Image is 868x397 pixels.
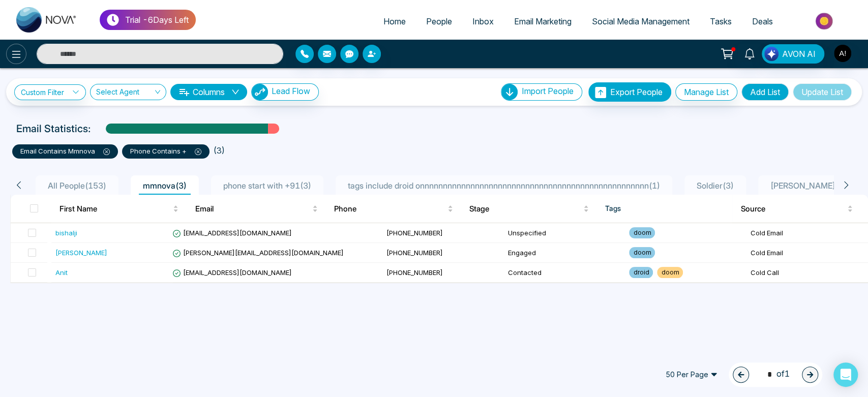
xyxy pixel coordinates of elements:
th: First Name [51,195,187,223]
td: Contacted [504,263,625,283]
span: Export People [610,87,663,97]
span: First Name [59,203,171,215]
img: Lead Flow [764,47,779,61]
a: Lead FlowLead Flow [247,83,319,101]
button: Export People [588,82,671,102]
div: Anit [55,267,68,278]
span: 50 Per Page [659,367,725,383]
span: Social Media Management [592,16,690,26]
span: Tasks [710,16,732,26]
span: phone start with +91 ( 3 ) [219,180,315,191]
a: Email Marketing [504,12,582,31]
span: Lead Flow [272,86,310,96]
td: Cold Email [746,243,868,263]
span: [PHONE_NUMBER] [386,249,443,257]
span: People [426,16,452,26]
span: droid [629,267,653,278]
a: People [416,12,462,31]
th: Email [187,195,325,223]
span: All People ( 153 ) [44,180,110,191]
button: Add List [741,83,789,101]
button: Update List [793,83,852,101]
a: Custom Filter [14,84,86,100]
span: [EMAIL_ADDRESS][DOMAIN_NAME] [172,268,291,277]
a: Tasks [700,12,742,31]
td: Cold Call [746,263,868,283]
span: down [231,88,240,96]
span: mmnova ( 3 ) [139,180,191,191]
th: Phone [326,195,462,223]
p: Email Statistics: [16,121,91,136]
span: Source [740,203,845,215]
a: Deals [742,12,783,31]
span: Home [383,16,406,26]
button: AVON AI [762,44,824,64]
span: Email [195,203,310,215]
img: User Avatar [834,45,851,62]
button: Manage List [675,83,737,101]
span: Soldier ( 3 ) [693,180,738,191]
span: Email Marketing [514,16,572,26]
span: Inbox [472,16,494,26]
td: Unspecified [504,223,625,243]
span: Deals [752,16,773,26]
span: [PERSON_NAME][EMAIL_ADDRESS][DOMAIN_NAME] [172,249,343,257]
a: Home [373,12,416,31]
div: bishalji [55,228,77,238]
li: ( 3 ) [214,144,225,157]
span: Phone [334,203,446,215]
span: of 1 [761,368,790,381]
p: phone contains + [130,146,201,157]
span: doom [629,227,655,238]
span: Import People [522,86,574,96]
img: Lead Flow [252,84,268,100]
p: Trial - 6 Days Left [125,14,189,26]
span: tags include droid onnnnnnnnnnnnnnnnnnnnnnnnnnnnnnnnnnnnnnnnnnnnnnnnnn ( 1 ) [344,180,664,191]
a: Social Media Management [582,12,700,31]
td: Engaged [504,243,625,263]
span: AVON AI [782,48,816,60]
th: Source [732,195,868,223]
a: Inbox [462,12,504,31]
span: Stage [469,203,581,215]
td: Cold Email [746,223,868,243]
span: [EMAIL_ADDRESS][DOMAIN_NAME] [172,229,291,237]
th: Tags [597,195,733,223]
span: [PHONE_NUMBER] [386,229,443,237]
th: Stage [461,195,597,223]
span: [PHONE_NUMBER] [386,268,443,277]
span: doom [629,247,655,258]
img: Market-place.gif [788,10,862,33]
img: Nova CRM Logo [16,7,77,33]
button: Lead Flow [251,83,319,101]
div: Open Intercom Messenger [833,362,858,387]
button: Columnsdown [170,84,247,100]
div: [PERSON_NAME] [55,248,107,258]
span: doom [657,267,683,278]
p: email contains mmnova [20,146,110,157]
